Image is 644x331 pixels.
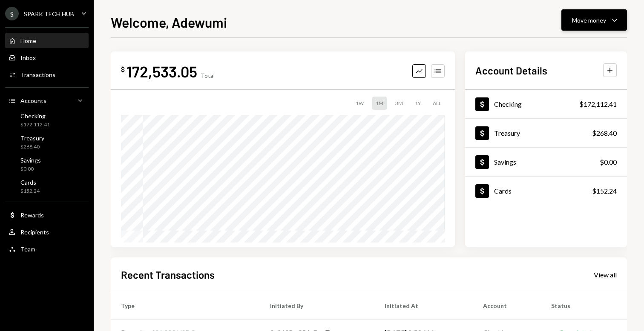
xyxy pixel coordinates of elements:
a: View all [594,270,617,279]
a: Checking$172,112.41 [5,110,89,130]
div: $172,112.41 [579,99,617,109]
a: Rewards [5,207,89,223]
h2: Recent Transactions [121,268,215,282]
div: $152.24 [20,188,40,195]
div: Team [20,245,35,253]
th: Status [541,292,627,319]
div: $268.40 [20,143,44,151]
div: Accounts [20,97,46,104]
div: Recipients [20,228,49,236]
button: Move money [561,9,627,31]
a: Checking$172,112.41 [465,90,627,118]
div: $152.24 [592,186,617,196]
div: SPARK TECH HUB [24,10,74,17]
div: $ [121,65,125,74]
div: Checking [20,112,50,120]
div: Total [201,72,215,79]
th: Initiated At [374,292,473,319]
a: Team [5,241,89,257]
div: Rewards [20,211,44,219]
div: 1M [372,97,387,110]
a: Savings$0.00 [465,148,627,176]
a: Accounts [5,93,89,108]
div: $268.40 [592,128,617,138]
div: Treasury [494,129,520,137]
div: Transactions [20,71,55,78]
a: Savings$0.00 [5,154,89,174]
div: View all [594,271,617,279]
div: $0.00 [20,165,41,173]
div: Cards [494,187,512,195]
div: Cards [20,179,40,186]
th: Initiated By [260,292,374,319]
div: Treasury [20,134,44,142]
th: Type [111,292,260,319]
div: Home [20,37,36,44]
div: S [5,7,19,20]
h2: Account Details [475,63,547,77]
a: Transactions [5,67,89,82]
div: $0.00 [600,157,617,167]
div: 3M [392,97,406,110]
a: Treasury$268.40 [5,132,89,152]
div: Checking [494,100,522,108]
div: 1Y [411,97,424,110]
div: Savings [20,157,41,164]
a: Recipients [5,224,89,240]
div: Savings [494,158,516,166]
a: Cards$152.24 [465,177,627,205]
th: Account [473,292,541,319]
a: Inbox [5,50,89,65]
a: Treasury$268.40 [465,119,627,147]
div: Inbox [20,54,36,61]
a: Cards$152.24 [5,176,89,197]
div: ALL [429,97,445,110]
div: 1W [352,97,367,110]
div: 172,533.05 [126,62,197,81]
div: $172,112.41 [20,121,50,128]
div: Move money [572,16,606,25]
h1: Welcome, Adewumi [111,14,227,31]
a: Home [5,33,89,48]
